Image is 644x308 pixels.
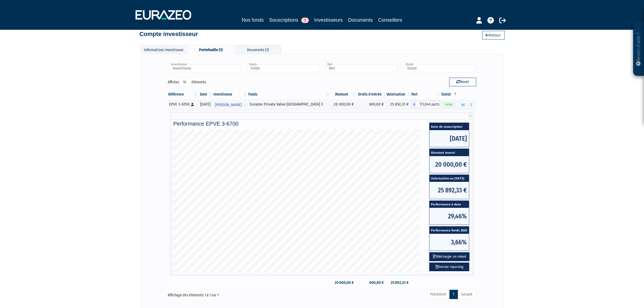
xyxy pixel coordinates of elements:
a: 1 [450,290,458,299]
th: Part: activer pour trier la colonne par ordre croissant [411,90,441,99]
span: 3,66% [430,234,469,251]
th: Référence : activer pour trier la colonne par ordre croissant [168,90,198,99]
div: Portefeuille (1) [188,45,234,54]
span: Performance à date [430,201,469,208]
div: Eurazeo Private Value [GEOGRAPHIC_DATA] 3 [250,101,329,107]
th: Statut : activer pour trier la colonne par ordre d&eacute;croissant [441,90,457,99]
a: Souscriptions1 [269,16,309,24]
div: [DATE] [200,101,211,107]
div: Documents (3) [235,45,281,54]
a: Conseillers [378,16,402,24]
td: 600,00 € [356,99,387,110]
i: Voir l'investisseur [244,100,246,110]
a: Dernier reporting [429,263,469,271]
div: Affichage des éléments 1 à 1 sur 1 [168,289,292,298]
th: Fonds: activer pour trier la colonne par ordre croissant [248,90,331,99]
label: Afficher éléments [168,78,206,87]
span: A [411,101,417,108]
span: [DATE] [430,130,469,147]
td: 25 892,33 € [387,278,412,287]
span: Valorisation au [DATE] [430,175,469,182]
h4: Compte investisseur [140,31,198,37]
button: Reset [449,78,476,86]
span: 29,46% [430,208,469,225]
span: 20 000,00 € [430,156,469,173]
a: Nos fonds [242,16,264,24]
th: Montant: activer pour trier la colonne par ordre croissant [330,90,356,99]
td: 25 892,33 € [387,99,412,110]
th: Droits d'entrée: activer pour trier la colonne par ordre croissant [356,90,387,99]
td: 20 000,00 € [330,278,356,287]
span: 172,846 parts [417,101,441,108]
td: 600,00 € [356,278,387,287]
div: A - Eurazeo Private Value Europe 3 [411,101,441,108]
th: Investisseur: activer pour trier la colonne par ordre croissant [213,90,248,99]
a: Documents [348,16,373,24]
span: Montant investi [430,149,469,156]
span: Date de souscription [430,123,469,130]
div: EPVE 3-6700 [169,101,196,107]
th: Date: activer pour trier la colonne par ordre croissant [198,90,213,99]
span: [PERSON_NAME] [215,100,242,110]
span: Performance fonds 2025 [430,227,469,234]
span: Valide [442,102,454,107]
a: Retour [482,31,505,40]
span: 1 [301,18,309,23]
p: Besoin d'aide ? [636,25,642,73]
td: 20 000,00 € [330,99,356,110]
a: [PERSON_NAME] [213,99,248,110]
i: [Français] Personne physique [191,103,194,106]
select: Afficheréléments [180,78,192,87]
button: Télécharger un relevé [429,252,470,261]
a: Investisseurs [314,16,343,25]
div: Informations investisseur [141,45,187,54]
th: Valorisation: activer pour trier la colonne par ordre croissant [387,90,412,99]
span: 25 892,33 € [430,182,469,199]
h4: Performance EPVE 3-6700 [173,121,471,127]
img: 1732889491-logotype_eurazeo_blanc_rvb.png [136,10,191,20]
